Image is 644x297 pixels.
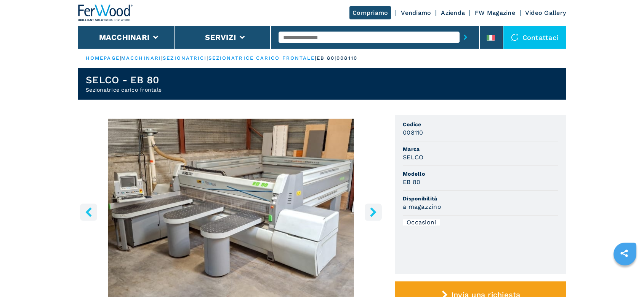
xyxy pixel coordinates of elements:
button: Macchinari [99,33,150,42]
span: Codice [403,121,558,128]
img: Ferwood [78,5,133,21]
span: | [207,55,208,61]
div: Occasioni [403,219,440,226]
h2: Sezionatrice carico frontale [86,86,162,94]
button: left-button [80,203,97,221]
a: sezionatrice carico frontale [208,55,315,61]
button: submit-button [460,29,471,46]
a: sharethis [615,244,634,263]
span: Disponibilità [403,195,558,202]
a: Azienda [441,9,465,16]
span: | [120,55,121,61]
h3: EB 80 [403,178,420,186]
a: sezionatrici [163,55,207,61]
a: HOMEPAGE [86,55,120,61]
span: | [161,55,163,61]
p: eb 80 | [317,55,337,62]
img: Contattaci [511,33,519,41]
span: | [315,55,316,61]
a: FW Magazine [475,9,515,16]
a: macchinari [121,55,161,61]
span: Modello [403,170,558,178]
h3: 008110 [403,128,423,137]
button: right-button [365,203,382,221]
a: Video Gallery [525,9,566,16]
span: Marca [403,145,558,153]
div: Contattaci [503,26,566,49]
a: Compriamo [349,6,391,19]
a: Vendiamo [401,9,431,16]
h3: a magazzino [403,202,441,211]
button: Servizi [205,33,236,42]
h1: SELCO - EB 80 [86,74,162,86]
h3: SELCO [403,153,423,162]
p: 008110 [336,55,357,62]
